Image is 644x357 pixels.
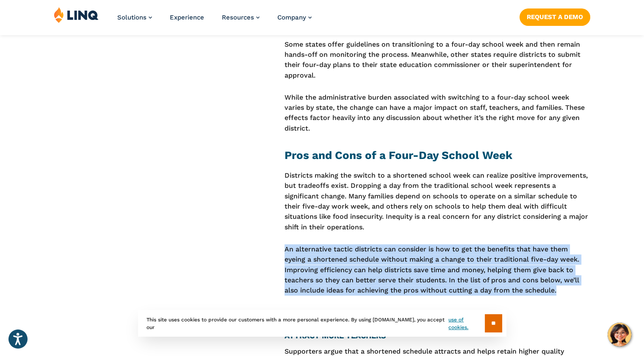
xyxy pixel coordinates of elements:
[285,149,512,162] strong: Pros and Cons of a Four-Day School Week
[277,14,312,21] a: Company
[448,316,484,331] a: use of cookies.
[285,92,590,134] p: While the administrative burden associated with switching to a four-day school week varies by sta...
[520,7,590,25] nav: Button Navigation
[170,14,204,21] a: Experience
[285,309,438,319] strong: The Pros of a Four-Day School Week
[277,14,306,21] span: Company
[117,7,312,35] nav: Primary Navigation
[222,14,254,21] span: Resources
[285,39,590,81] p: Some states offer guidelines on transitioning to a four-day school week and then remain hands-off...
[285,244,590,296] p: An alternative tactic districts can consider is how to get the benefits that have them eyeing a s...
[54,7,99,23] img: LINQ | K‑12 Software
[117,14,152,21] a: Solutions
[222,14,260,21] a: Resources
[285,170,590,232] p: Districts making the switch to a shortened school week can realize positive improvements, but tra...
[520,8,590,25] a: Request a Demo
[138,310,506,337] div: This site uses cookies to provide our customers with a more personal experience. By using [DOMAIN...
[608,323,631,346] button: Hello, have a question? Let’s chat.
[117,14,146,21] span: Solutions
